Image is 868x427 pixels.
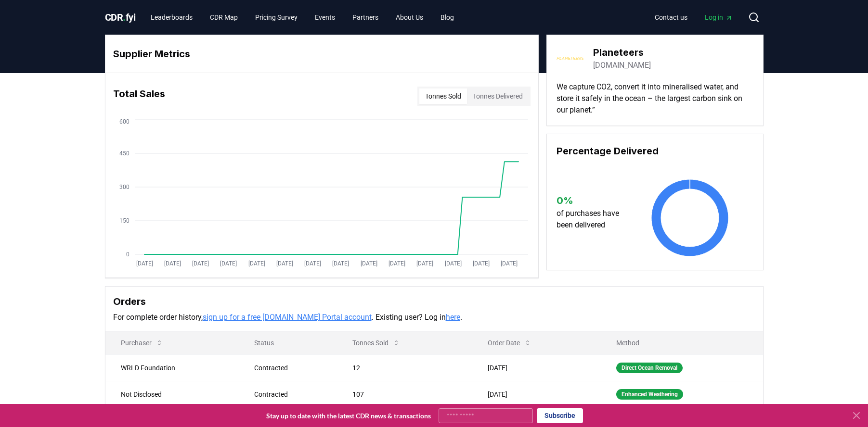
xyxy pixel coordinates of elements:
tspan: [DATE] [136,260,153,267]
h3: Planeteers [593,45,651,60]
tspan: [DATE] [332,260,349,267]
h3: Orders [113,294,755,309]
td: WRLD Foundation [105,354,239,381]
img: Planeteers-logo [557,45,583,72]
a: Leaderboards [143,9,200,26]
tspan: [DATE] [276,260,293,267]
p: We capture CO2, convert it into mineralised water, and store it safely in the ocean – the largest... [557,81,753,116]
tspan: [DATE] [501,260,518,267]
a: here [446,313,460,322]
tspan: [DATE] [472,260,489,267]
a: Partners [345,9,386,26]
button: Tonnes Sold [419,88,467,104]
a: Pricing Survey [247,9,305,26]
tspan: 600 [119,118,130,125]
button: Tonnes Delivered [467,88,529,104]
button: Order Date [480,333,539,352]
div: Contracted [254,389,329,399]
span: CDR fyi [105,12,136,23]
tspan: 300 [119,184,130,190]
tspan: [DATE] [248,260,265,267]
tspan: [DATE] [416,260,433,267]
tspan: 450 [119,150,130,157]
div: Contracted [254,363,329,373]
tspan: [DATE] [444,260,461,267]
tspan: [DATE] [304,260,321,267]
button: Purchaser [113,333,171,352]
a: [DOMAIN_NAME] [593,60,651,71]
p: Status [246,338,329,348]
td: [DATE] [472,354,601,381]
tspan: 0 [126,251,130,258]
tspan: [DATE] [192,260,209,267]
nav: Main [647,9,740,26]
h3: Total Sales [113,87,165,106]
h3: Supplier Metrics [113,47,531,61]
span: . [123,12,126,23]
tspan: [DATE] [360,260,377,267]
a: Events [307,9,343,26]
h3: 0 % [557,193,628,208]
h3: Percentage Delivered [557,144,753,158]
td: 12 [337,354,472,381]
button: Tonnes Sold [345,333,408,352]
div: Enhanced Weathering [616,389,683,400]
a: Log in [697,9,740,26]
a: CDR.fyi [105,11,136,24]
p: Method [609,338,755,348]
a: Contact us [647,9,695,26]
a: Blog [433,9,462,26]
td: [DATE] [472,381,601,407]
span: Log in [705,13,733,22]
a: sign up for a free [DOMAIN_NAME] Portal account [203,313,372,322]
nav: Main [143,9,462,26]
tspan: [DATE] [164,260,181,267]
p: of purchases have been delivered [557,208,628,231]
tspan: [DATE] [220,260,237,267]
td: 107 [337,381,472,407]
a: About Us [388,9,431,26]
td: Not Disclosed [105,381,239,407]
a: CDR Map [202,9,246,26]
p: For complete order history, . Existing user? Log in . [113,312,755,323]
tspan: [DATE] [388,260,405,267]
tspan: 150 [119,217,130,224]
div: Direct Ocean Removal [616,363,683,373]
